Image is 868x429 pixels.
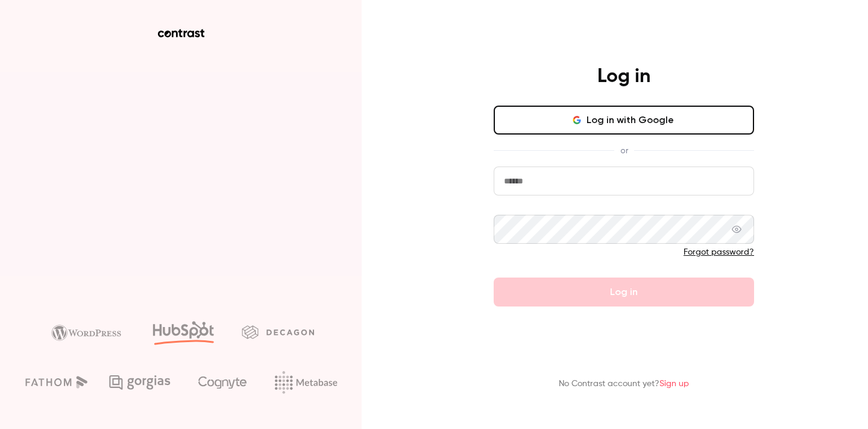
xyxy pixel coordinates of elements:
span: or [614,144,634,157]
h4: Log in [597,65,650,89]
a: Forgot password? [684,248,754,256]
button: Log in with Google [494,106,754,135]
a: Sign up [659,380,689,388]
p: No Contrast account yet? [559,378,689,390]
img: decagon [242,325,314,338]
